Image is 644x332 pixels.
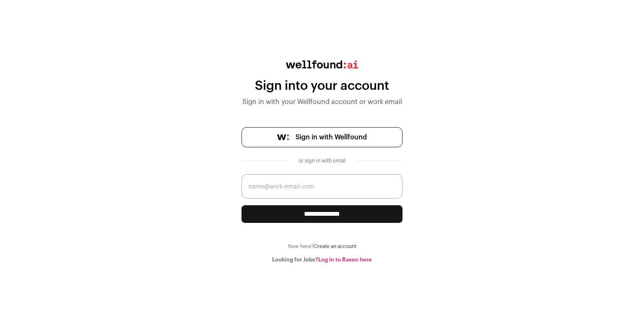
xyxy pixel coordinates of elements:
[295,157,349,164] div: or sign in with email
[241,174,402,199] input: name@work-email.com
[314,244,356,249] a: Create an account
[241,127,402,147] a: Sign in with Wellfound
[241,243,402,250] div: New here?
[296,132,367,142] span: Sign in with Wellfound
[318,257,372,262] a: Log in to Raven here
[241,78,402,94] div: Sign into your account
[286,60,358,68] img: wellfound:ai
[277,134,289,140] img: wellfound-symbol-flush-black-fb3c872781a75f747ccb3a119075da62bfe97bd399995f84a933054e44a575c4.png
[241,256,402,263] div: Looking for Jobs?
[241,97,402,107] div: Sign in with your Wellfound account or work email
